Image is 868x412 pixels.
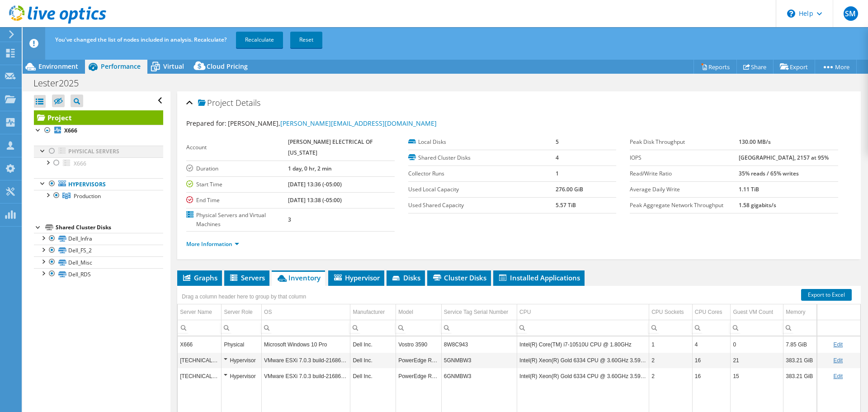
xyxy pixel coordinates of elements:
[396,368,442,384] td: Column Model, Value PowerEdge R750
[783,368,817,384] td: Column Memory, Value 383.21 GiB
[833,357,843,364] a: Edit
[736,60,774,74] a: Share
[692,320,731,336] td: Column CPU Cores, Filter cell
[262,320,350,336] td: Column OS, Filter cell
[739,201,776,209] b: 1.58 gigabits/s
[651,307,684,317] div: CPU Sockets
[186,119,226,128] label: Prepared for:
[163,62,184,71] span: Virtual
[222,352,262,368] td: Column Server Role, Value Hypervisor
[396,336,442,352] td: Column Model, Value Vostro 3590
[288,180,342,188] b: [DATE] 13:36 (-05:00)
[333,273,380,282] span: Hypervisor
[288,216,291,223] b: 3
[396,352,442,368] td: Column Model, Value PowerEdge R750
[649,336,693,352] td: Column CPU Sockets, Value 1
[178,336,222,352] td: Column Server Name, Value X666
[630,201,738,210] label: Peak Aggregate Network Throughput
[391,273,420,282] span: Disks
[695,307,722,317] div: CPU Cores
[222,320,262,336] td: Column Server Role, Filter cell
[262,336,350,352] td: Column OS, Value Microsoft Windows 10 Pro
[787,9,795,18] svg: \n
[290,32,322,48] a: Reset
[731,304,783,320] td: Guest VM Count Column
[262,368,350,384] td: Column OS, Value VMware ESXi 7.0.3 build-21686933
[783,320,817,336] td: Column Memory, Filter cell
[64,127,77,134] b: X666
[649,320,693,336] td: Column CPU Sockets, Filter cell
[556,170,559,177] b: 1
[34,178,163,190] a: Hypervisors
[350,368,396,384] td: Column Manufacturer, Value Dell Inc.
[34,110,163,125] a: Project
[178,352,222,368] td: Column Server Name, Value 192.168.1.4
[441,368,517,384] td: Column Service Tag Serial Number, Value 6GNMBW3
[630,185,738,194] label: Average Daily Write
[34,146,163,157] a: Physical Servers
[731,336,783,352] td: Column Guest VM Count, Value 0
[783,352,817,368] td: Column Memory, Value 383.21 GiB
[34,268,163,280] a: Dell_RDS
[34,233,163,245] a: Dell_Infra
[288,138,373,156] b: [PERSON_NAME] ELECTRICAL OF [US_STATE]
[222,368,262,384] td: Column Server Role, Value Hypervisor
[692,368,731,384] td: Column CPU Cores, Value 16
[350,320,396,336] td: Column Manufacturer, Filter cell
[432,273,486,282] span: Cluster Disks
[178,368,222,384] td: Column Server Name, Value 192.168.1.5
[262,352,350,368] td: Column OS, Value VMware ESXi 7.0.3 build-21686933
[222,336,262,352] td: Column Server Role, Value Physical
[34,190,163,202] a: Production
[186,180,288,189] label: Start Time
[180,307,212,317] div: Server Name
[186,196,288,205] label: End Time
[739,138,771,146] b: 130.00 MB/s
[34,245,163,256] a: Dell_FS_2
[441,320,517,336] td: Column Service Tag Serial Number, Filter cell
[731,352,783,368] td: Column Guest VM Count, Value 21
[630,153,738,162] label: IOPS
[408,201,556,210] label: Used Shared Capacity
[441,336,517,352] td: Column Service Tag Serial Number, Value 8W8C943
[101,62,141,71] span: Performance
[556,185,583,193] b: 276.00 GiB
[56,222,163,233] div: Shared Cluster Disks
[801,289,852,301] a: Export to Excel
[556,154,559,161] b: 4
[350,352,396,368] td: Column Manufacturer, Value Dell Inc.
[773,60,815,74] a: Export
[264,307,272,317] div: OS
[228,119,437,128] span: [PERSON_NAME],
[396,320,442,336] td: Column Model, Filter cell
[692,304,731,320] td: CPU Cores Column
[649,368,693,384] td: Column CPU Sockets, Value 2
[396,304,442,320] td: Model Column
[408,169,556,178] label: Collector Runs
[34,157,163,169] a: X666
[34,256,163,268] a: Dell_Misc
[350,304,396,320] td: Manufacturer Column
[649,304,693,320] td: CPU Sockets Column
[222,304,262,320] td: Server Role Column
[441,304,517,320] td: Service Tag Serial Number Column
[29,78,93,88] h1: Lester2025
[55,36,226,43] span: You've changed the list of nodes included in analysis. Recalculate?
[262,304,350,320] td: OS Column
[224,339,259,350] div: Physical
[408,185,556,194] label: Used Local Capacity
[186,211,288,229] label: Physical Servers and Virtual Machines
[517,304,649,320] td: CPU Column
[441,352,517,368] td: Column Service Tag Serial Number, Value 5GNMBW3
[186,240,239,248] a: More Information
[353,307,385,317] div: Manufacturer
[630,137,738,147] label: Peak Disk Throughput
[692,336,731,352] td: Column CPU Cores, Value 4
[74,192,101,200] span: Production
[556,201,576,209] b: 5.57 TiB
[556,138,559,146] b: 5
[280,119,437,128] a: [PERSON_NAME][EMAIL_ADDRESS][DOMAIN_NAME]
[833,341,843,348] a: Edit
[178,304,222,320] td: Server Name Column
[236,32,283,48] a: Recalculate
